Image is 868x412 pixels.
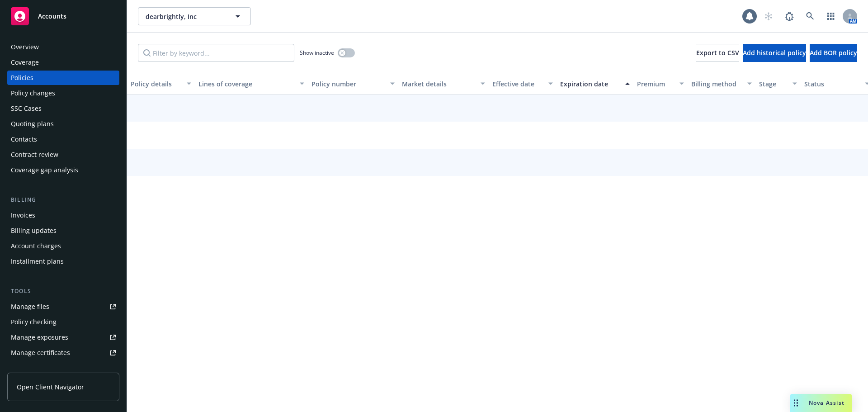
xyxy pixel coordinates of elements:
[7,117,119,131] a: Quoting plans
[759,7,778,25] a: Start snowing
[7,330,119,345] a: Manage exposures
[308,73,398,95] button: Policy number
[7,254,119,269] a: Installment plans
[780,7,798,25] a: Report a Bug
[7,315,119,329] a: Policy checking
[790,394,852,412] button: Nova Assist
[7,163,119,177] a: Coverage gap analysis
[7,361,119,375] a: Manage claims
[759,79,787,89] div: Stage
[7,55,119,70] a: Coverage
[300,49,334,57] span: Show inactive
[492,79,543,89] div: Effective date
[790,394,802,412] div: Drag to move
[810,44,857,62] button: Add BOR policy
[11,315,57,329] div: Policy checking
[38,13,66,20] span: Accounts
[311,79,385,89] div: Policy number
[696,44,739,62] button: Export to CSV
[138,44,294,62] input: Filter by keyword...
[11,86,55,100] div: Policy changes
[809,399,844,407] span: Nova Assist
[637,79,674,89] div: Premium
[127,73,195,95] button: Policy details
[688,73,755,95] button: Billing method
[11,223,57,238] div: Billing updates
[557,73,633,95] button: Expiration date
[7,195,119,204] div: Billing
[755,73,801,95] button: Stage
[7,147,119,162] a: Contract review
[11,55,39,70] div: Coverage
[398,73,489,95] button: Market details
[11,71,33,85] div: Policies
[560,79,620,89] div: Expiration date
[131,79,181,89] div: Policy details
[7,239,119,253] a: Account charges
[696,48,739,57] span: Export to CSV
[7,208,119,223] a: Invoices
[7,223,119,238] a: Billing updates
[804,79,859,89] div: Status
[7,132,119,147] a: Contacts
[822,7,840,25] a: Switch app
[11,208,35,223] div: Invoices
[11,132,37,147] div: Contacts
[7,71,119,85] a: Policies
[11,101,42,116] div: SSC Cases
[11,117,54,131] div: Quoting plans
[7,4,119,29] a: Accounts
[7,287,119,296] div: Tools
[11,163,78,177] div: Coverage gap analysis
[801,7,819,25] a: Search
[489,73,557,95] button: Effective date
[198,79,294,89] div: Lines of coverage
[7,346,119,360] a: Manage certificates
[17,382,84,392] span: Open Client Navigator
[11,299,49,314] div: Manage files
[7,40,119,54] a: Overview
[195,73,308,95] button: Lines of coverage
[7,101,119,116] a: SSC Cases
[11,361,57,375] div: Manage claims
[11,147,58,162] div: Contract review
[11,254,64,269] div: Installment plans
[402,79,475,89] div: Market details
[7,86,119,100] a: Policy changes
[691,79,742,89] div: Billing method
[11,239,61,253] div: Account charges
[743,48,806,57] span: Add historical policy
[11,40,39,54] div: Overview
[743,44,806,62] button: Add historical policy
[633,73,688,95] button: Premium
[11,346,70,360] div: Manage certificates
[7,299,119,314] a: Manage files
[11,330,68,345] div: Manage exposures
[138,7,251,25] button: dearbrightly, Inc
[146,12,224,21] span: dearbrightly, Inc
[810,48,857,57] span: Add BOR policy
